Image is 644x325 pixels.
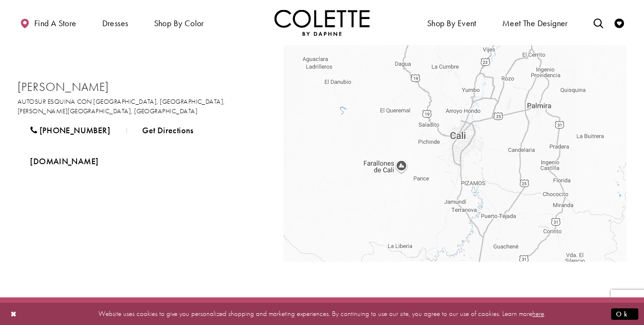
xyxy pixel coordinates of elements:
span: Meet the designer [502,19,568,28]
a: [PHONE_NUMBER] [18,118,123,142]
a: Meet the designer [500,10,570,36]
span: [PHONE_NUMBER] [39,125,110,136]
a: Find a store [18,10,78,36]
a: Toggle search [591,10,605,36]
span: Find a store [34,19,77,28]
span: Get Directions [142,125,193,136]
p: Website uses cookies to give you personalized shopping and marketing experiences. By continuing t... [68,307,576,320]
div: Map with Store locations [283,45,626,262]
span: Shop by color [154,19,204,28]
a: here [532,309,544,318]
a: Visit Home Page [274,10,370,36]
a: Opens in new tab [18,97,225,115]
span: Dresses [100,10,131,36]
button: Submit Dialog [611,308,638,320]
a: Get Directions [130,118,206,142]
button: Close Dialog [6,305,22,322]
span: Dresses [102,19,128,28]
a: Check Wishlist [612,10,626,36]
span: [DOMAIN_NAME] [30,156,98,167]
a: Opens in new tab [18,149,111,173]
span: Shop By Event [427,19,477,28]
span: Autosur Esquina con [GEOGRAPHIC_DATA], [GEOGRAPHIC_DATA], [PERSON_NAME][GEOGRAPHIC_DATA], [GEOGRA... [18,97,225,115]
img: Colette by Daphne [274,10,370,36]
span: Shop By Event [425,10,479,36]
span: Shop by color [152,10,206,36]
h2: [PERSON_NAME] [18,80,265,94]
